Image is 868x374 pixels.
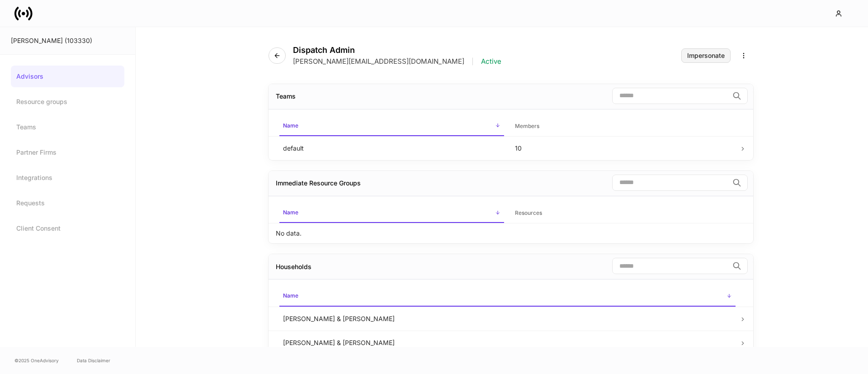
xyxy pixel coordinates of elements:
[11,91,124,113] a: Resource groups
[472,57,474,66] p: |
[681,48,731,63] button: Impersonate
[293,57,464,66] p: [PERSON_NAME][EMAIL_ADDRESS][DOMAIN_NAME]
[511,204,736,223] span: Resources
[515,122,539,130] h6: Members
[11,218,124,239] a: Client Consent
[11,116,124,138] a: Teams
[283,291,298,300] h6: Name
[276,307,739,331] td: [PERSON_NAME] & [PERSON_NAME]
[276,179,361,188] div: Immediate Resource Groups
[511,117,736,136] span: Members
[276,229,302,238] p: No data.
[276,262,311,271] div: Households
[687,52,725,59] div: Impersonate
[11,36,124,45] div: [PERSON_NAME] (103330)
[293,45,501,55] h4: Dispatch Admin
[515,208,542,217] h6: Resources
[276,136,508,160] td: default
[11,142,124,163] a: Partner Firms
[276,92,296,101] div: Teams
[11,167,124,189] a: Integrations
[508,136,740,160] td: 10
[279,117,504,136] span: Name
[283,121,298,130] h6: Name
[276,331,739,355] td: [PERSON_NAME] & [PERSON_NAME]
[279,204,504,223] span: Name
[14,357,59,364] span: © 2025 OneAdvisory
[77,357,110,364] a: Data Disclaimer
[11,66,124,87] a: Advisors
[481,57,501,66] p: Active
[279,287,736,306] span: Name
[11,192,124,214] a: Requests
[283,208,298,217] h6: Name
